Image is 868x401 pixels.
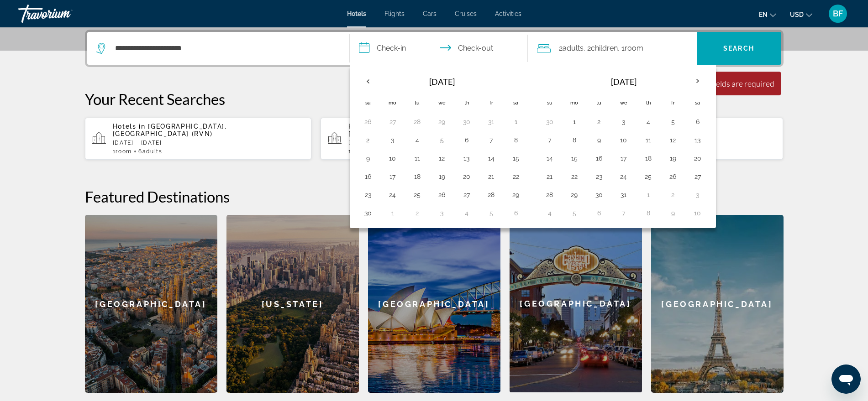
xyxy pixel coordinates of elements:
[113,123,146,130] span: Hotels in
[616,188,631,201] button: Day 31
[690,134,705,146] button: Day 13
[567,152,582,165] button: Day 15
[592,134,606,146] button: Day 9
[455,10,477,17] a: Cruises
[567,170,582,183] button: Day 22
[410,188,425,201] button: Day 25
[616,152,631,165] button: Day 17
[666,207,680,219] button: Day 9
[509,207,523,219] button: Day 6
[666,115,680,128] button: Day 5
[685,71,710,92] button: Next month
[138,148,163,155] span: 6
[459,152,474,165] button: Day 13
[641,115,656,128] button: Day 4
[385,170,400,183] button: Day 17
[651,215,784,393] div: [GEOGRAPHIC_DATA]
[410,134,425,146] button: Day 4
[562,71,685,93] th: [DATE]
[356,71,380,92] button: Previous month
[567,207,582,219] button: Day 5
[616,134,631,146] button: Day 10
[510,215,642,392] div: [GEOGRAPHIC_DATA]
[484,188,499,201] button: Day 28
[790,8,812,21] button: Change currency
[666,188,680,201] button: Day 2
[85,215,217,393] div: [GEOGRAPHIC_DATA]
[385,152,400,165] button: Day 10
[116,148,132,155] span: Room
[435,170,449,183] button: Day 19
[114,42,336,55] input: Search hotel destination
[435,188,449,201] button: Day 26
[528,32,697,65] button: Travelers: 2 adults, 2 children
[666,134,680,146] button: Day 12
[833,9,843,18] span: BF
[592,115,606,128] button: Day 2
[384,10,405,17] span: Flights
[459,170,474,183] button: Day 20
[87,32,781,65] div: Search widget
[592,152,606,165] button: Day 16
[410,152,425,165] button: Day 11
[592,188,606,201] button: Day 30
[542,170,557,183] button: Day 21
[690,207,705,219] button: Day 10
[385,207,400,219] button: Day 1
[509,188,523,201] button: Day 29
[641,207,656,219] button: Day 8
[690,152,705,165] button: Day 20
[641,188,656,201] button: Day 1
[459,207,474,219] button: Day 4
[85,90,784,108] p: Your Recent Searches
[625,44,643,52] span: Room
[435,115,449,128] button: Day 29
[410,207,425,219] button: Day 2
[347,10,366,17] a: Hotels
[385,188,400,201] button: Day 24
[666,152,680,165] button: Day 19
[85,215,217,393] a: Barcelona[GEOGRAPHIC_DATA]
[641,170,656,183] button: Day 25
[423,10,437,17] a: Cars
[113,148,132,155] span: 1
[759,11,768,18] span: en
[85,117,312,160] button: Hotels in [GEOGRAPHIC_DATA], [GEOGRAPHIC_DATA] (RVN)[DATE] - [DATE]1Room6Adults
[831,365,861,394] iframe: Button to launch messaging window
[368,215,500,393] div: [GEOGRAPHIC_DATA]
[790,11,804,18] span: USD
[484,134,499,146] button: Day 7
[321,117,547,160] button: Hotels in [GEOGRAPHIC_DATA], [GEOGRAPHIC_DATA] (RVN)[DATE] - [DATE]1Room2Adults
[690,188,705,201] button: Day 3
[435,134,449,146] button: Day 5
[618,42,643,55] span: , 1
[759,8,776,21] button: Change language
[85,187,784,206] h2: Featured Destinations
[509,115,523,128] button: Day 1
[509,170,523,183] button: Day 22
[113,123,227,137] span: [GEOGRAPHIC_DATA], [GEOGRAPHIC_DATA] (RVN)
[592,207,606,219] button: Day 6
[368,215,500,393] a: Sydney[GEOGRAPHIC_DATA]
[542,207,557,219] button: Day 4
[495,10,521,17] a: Activities
[542,134,557,146] button: Day 7
[509,134,523,146] button: Day 8
[361,188,375,201] button: Day 23
[592,170,606,183] button: Day 23
[348,123,463,137] span: [GEOGRAPHIC_DATA], [GEOGRAPHIC_DATA] (RVN)
[226,215,359,393] div: [US_STATE]
[723,45,754,52] span: Search
[641,152,656,165] button: Day 18
[18,2,110,26] a: Travorium
[484,170,499,183] button: Day 21
[701,78,774,89] div: All fields are required
[142,148,163,155] span: Adults
[348,148,368,155] span: 1
[484,207,499,219] button: Day 5
[542,152,557,165] button: Day 14
[226,215,359,393] a: New York[US_STATE]
[385,115,400,128] button: Day 27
